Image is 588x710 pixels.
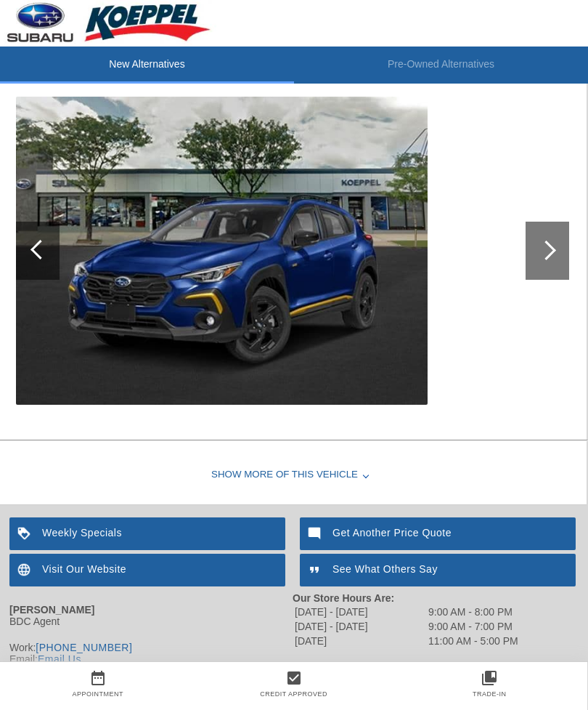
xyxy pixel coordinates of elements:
[9,653,293,665] div: Email:
[300,517,332,550] img: ic_mode_comment_white_24dp_2x.png
[36,642,132,653] a: [PHONE_NUMBER]
[391,669,587,687] a: collections_bookmark
[300,517,576,550] a: Get Another Price Quote
[9,554,285,586] a: Visit Our Website
[9,604,94,616] strong: [PERSON_NAME]
[300,554,332,586] img: ic_format_quote_white_24dp_2x.png
[300,554,576,586] a: See What Others Say
[294,634,426,648] td: [DATE]
[294,620,426,633] td: [DATE] - [DATE]
[428,605,519,618] td: 9:00 AM - 8:00 PM
[38,653,81,665] a: Email Us
[16,97,428,405] img: bf60b3701c247885e1c70159d7031713x.jpg
[260,690,327,698] a: Credit Approved
[9,642,293,653] div: Work:
[9,554,42,586] img: ic_language_white_24dp_2x.png
[73,690,124,698] a: Appointment
[196,669,392,687] a: check_box
[473,690,507,698] a: Trade-In
[9,517,285,550] a: Weekly Specials
[428,620,519,633] td: 9:00 AM - 7:00 PM
[294,605,426,618] td: [DATE] - [DATE]
[428,634,519,648] td: 11:00 AM - 5:00 PM
[294,47,588,84] li: Pre-Owned Alternatives
[9,517,42,550] img: ic_loyalty_white_24dp_2x.png
[293,592,394,604] strong: Our Store Hours Are:
[9,616,293,627] div: BDC Agent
